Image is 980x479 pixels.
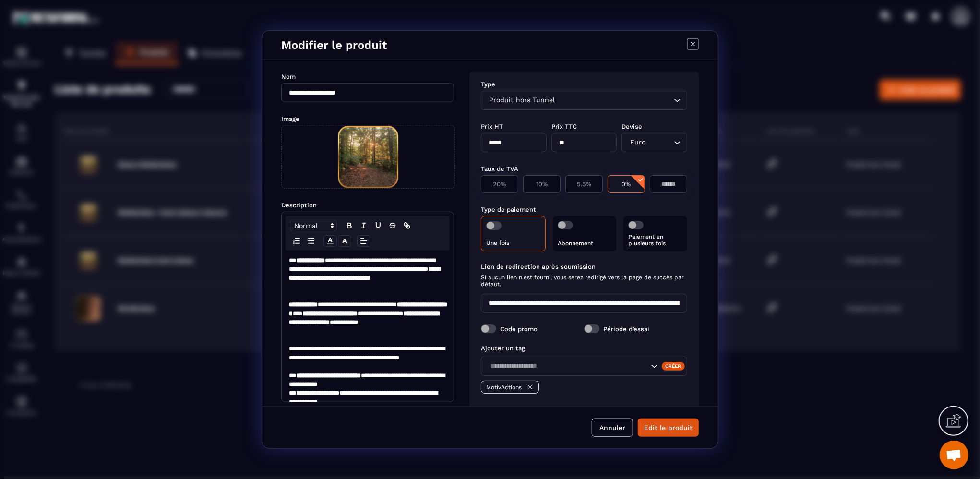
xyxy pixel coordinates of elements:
div: Créer [662,362,685,371]
label: Type [481,81,495,88]
label: Taux de TVA [481,165,518,172]
p: MotivActions [486,383,522,390]
label: Code promo [500,325,538,332]
div: Ouvrir le chat [940,441,968,469]
button: Annuler [592,419,633,437]
label: Type de paiement [481,206,536,213]
div: Search for option [481,91,687,110]
input: Search for option [557,95,671,106]
p: Une fois [486,239,540,246]
p: Abonnement [558,240,612,247]
label: Image [281,115,299,122]
label: Nom [281,73,296,80]
p: 0% [613,180,640,188]
label: Période d’essai [603,325,649,332]
label: Description [281,202,317,209]
label: Prix TTC [551,123,577,130]
label: Devise [621,123,642,130]
div: Search for option [481,357,687,376]
span: Produit hors Tunnel [487,95,557,106]
p: 10% [528,180,555,188]
p: 20% [486,180,513,188]
div: Search for option [621,133,687,152]
input: Search for option [647,137,671,148]
span: Euro [628,137,647,148]
p: Paiement en plusieurs fois [628,233,682,247]
label: Prix HT [481,123,503,130]
label: Lien de redirection après soumission [481,263,687,270]
input: Search for option [487,361,648,371]
button: Edit le produit [638,419,699,437]
h4: Modifier le produit [281,38,387,52]
label: Ajouter un tag [481,345,525,352]
p: 5.5% [571,180,598,188]
span: Si aucun lien n'est fourni, vous serez redirigé vers la page de succès par défaut. [481,274,687,287]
